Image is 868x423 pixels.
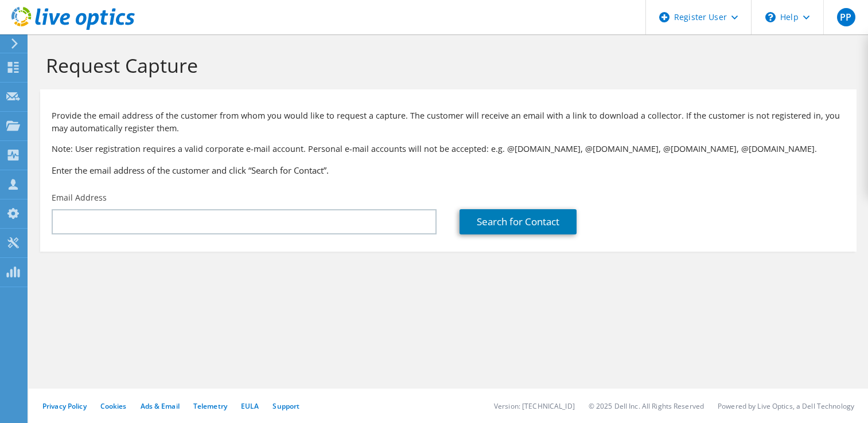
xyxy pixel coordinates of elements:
li: Version: [TECHNICAL_ID] [494,401,575,411]
li: Powered by Live Optics, a Dell Technology [718,401,854,411]
h3: Enter the email address of the customer and click “Search for Contact”. [52,164,845,177]
p: Provide the email address of the customer from whom you would like to request a capture. The cust... [52,109,845,135]
span: PP [837,8,855,26]
a: Search for Contact [460,209,577,234]
a: Ads & Email [141,401,180,411]
a: Privacy Policy [42,401,87,411]
a: Telemetry [193,401,227,411]
li: © 2025 Dell Inc. All Rights Reserved [589,401,704,411]
p: Note: User registration requires a valid corporate e-mail account. Personal e-mail accounts will ... [52,143,845,155]
svg: \n [765,12,776,22]
a: Cookies [100,401,127,411]
h1: Request Capture [46,53,845,77]
a: EULA [241,401,259,411]
label: Email Address [52,192,107,203]
a: Support [273,401,299,411]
